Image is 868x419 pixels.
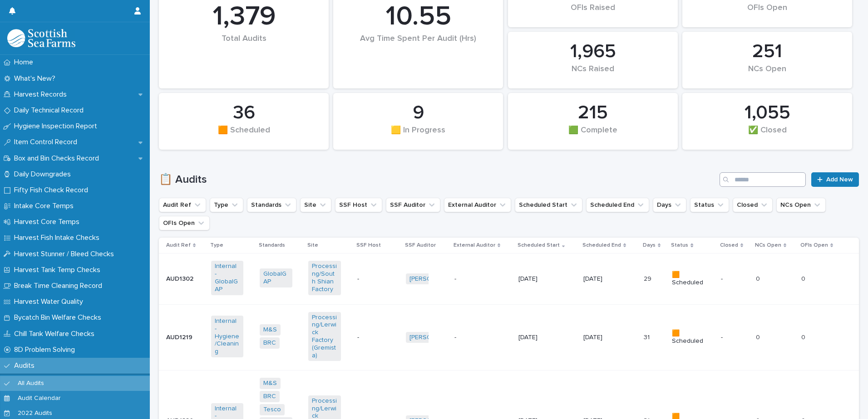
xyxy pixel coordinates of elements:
[263,339,276,347] a: BRC
[7,29,75,47] img: mMrefqRFQpe26GRNOUkG
[10,234,107,242] p: Harvest Fish Intake Checks
[672,271,704,287] p: 🟧 Scheduled
[10,313,108,322] p: Bycatch Bin Welfare Checks
[826,176,853,183] span: Add New
[721,334,749,341] p: -
[720,172,806,187] input: Search
[523,40,662,63] div: 1,965
[10,380,51,387] p: All Audits
[10,346,82,354] p: 8D Problem Solving
[174,102,313,124] div: 36
[10,282,109,290] p: Break Time Cleaning Record
[444,198,511,212] button: External Auditor
[10,266,108,274] p: Harvest Tank Temp Checks
[515,198,582,212] button: Scheduled Start
[454,240,495,250] p: External Auditor
[653,198,686,212] button: Days
[159,304,859,370] tr: AUD1219AUD1219 Internal - Hygiene/Cleaning M&S BRC Processing/Lerwick Factory (Gremista) -[PERSON...
[335,198,382,212] button: SSF Host
[10,297,90,306] p: Harvest Water Quality
[644,332,651,341] p: 31
[10,395,68,402] p: Audit Calendar
[800,240,828,250] p: OFIs Open
[721,275,749,283] p: -
[263,406,281,414] a: Tesco
[518,334,551,341] p: [DATE]
[174,0,313,33] div: 1,379
[755,240,781,250] p: NCs Open
[582,240,621,250] p: Scheduled End
[10,154,106,163] p: Box and Bin Checks Record
[349,126,488,145] div: 🟨 In Progress
[166,273,195,283] p: AUD1302
[643,240,656,250] p: Days
[801,273,807,283] p: 0
[523,64,662,83] div: NCs Raised
[263,380,277,387] a: M&S
[10,138,84,146] p: Item Control Record
[10,409,59,417] p: 2022 Audits
[698,102,837,124] div: 1,055
[10,170,78,179] p: Daily Downgrades
[523,102,662,124] div: 215
[247,198,296,212] button: Standards
[698,64,837,83] div: NCs Open
[733,198,773,212] button: Closed
[166,332,194,341] p: AUD1219
[454,273,458,283] p: -
[159,216,210,230] button: OFIs Open
[720,240,738,250] p: Closed
[174,126,313,145] div: 🟧 Scheduled
[10,74,63,83] p: What's New?
[698,40,837,63] div: 251
[405,240,436,250] p: SSF Auditor
[357,275,390,283] p: -
[518,275,551,283] p: [DATE]
[210,240,223,250] p: Type
[10,202,81,210] p: Intake Core Temps
[756,332,762,341] p: 0
[583,275,616,283] p: [DATE]
[174,34,313,63] div: Total Audits
[10,122,104,131] p: Hygiene Inspection Report
[698,3,837,22] div: OFIs Open
[215,263,240,293] a: Internal - GlobalGAP
[263,393,276,400] a: BRC
[776,198,826,212] button: NCs Open
[10,90,74,99] p: Harvest Records
[10,330,102,338] p: Chill Tank Welfare Checks
[523,3,662,22] div: OFIs Raised
[518,240,560,250] p: Scheduled Start
[356,240,381,250] p: SSF Host
[409,275,459,283] a: [PERSON_NAME]
[454,332,458,341] p: -
[523,126,662,145] div: 🟩 Complete
[357,334,390,341] p: -
[312,263,337,293] a: Processing/South Shian Factory
[307,240,318,250] p: Site
[159,253,859,304] tr: AUD1302AUD1302 Internal - GlobalGAP GlobalGAP Processing/South Shian Factory -[PERSON_NAME] -- [D...
[263,326,277,334] a: M&S
[312,314,337,360] a: Processing/Lerwick Factory (Gremista)
[159,173,716,186] h1: 📋 Audits
[166,240,191,250] p: Audit Ref
[300,198,331,212] button: Site
[644,273,653,283] p: 29
[10,361,42,370] p: Audits
[159,198,206,212] button: Audit Ref
[690,198,729,212] button: Status
[671,240,688,250] p: Status
[10,218,87,226] p: Harvest Core Temps
[672,330,704,345] p: 🟧 Scheduled
[409,334,459,341] a: [PERSON_NAME]
[349,102,488,124] div: 9
[386,198,440,212] button: SSF Auditor
[586,198,649,212] button: Scheduled End
[349,0,488,33] div: 10.55
[10,58,40,67] p: Home
[756,273,762,283] p: 0
[10,106,91,115] p: Daily Technical Record
[210,198,243,212] button: Type
[349,34,488,63] div: Avg Time Spent Per Audit (Hrs)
